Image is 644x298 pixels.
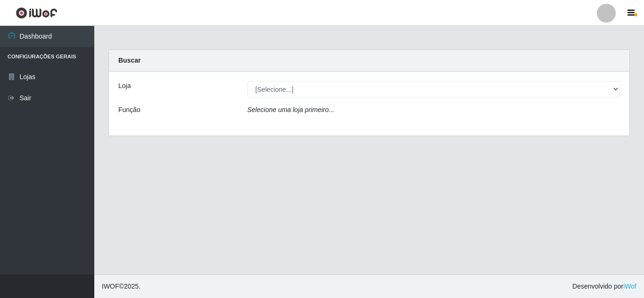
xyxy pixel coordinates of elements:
[118,81,131,91] label: Loja
[572,282,636,291] span: Desenvolvido por
[102,282,140,291] span: © 2025 .
[16,7,58,19] img: CoreUI Logo
[623,282,636,290] a: iWof
[118,56,140,64] strong: Buscar
[102,282,119,290] span: IWOF
[248,106,334,113] i: Selecione uma loja primeiro...
[118,105,140,115] label: Função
